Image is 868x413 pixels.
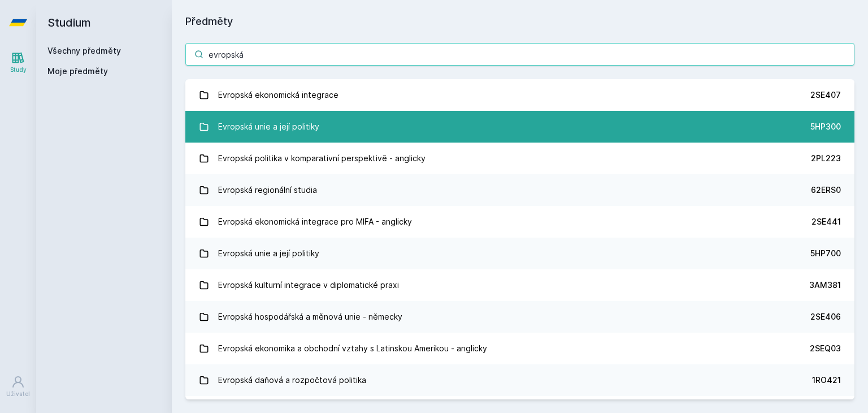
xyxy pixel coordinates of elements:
div: Evropská ekonomická integrace [218,84,338,106]
div: Evropská daňová a rozpočtová politika [218,369,366,392]
div: 62ERS0 [811,184,841,196]
a: Study [2,45,34,80]
div: Evropská kulturní integrace v diplomatické praxi [218,274,399,296]
div: Evropská ekonomika a obchodní vztahy s Latinskou Amerikou - anglicky [218,337,487,360]
div: 2PL223 [811,153,841,164]
div: Uživatel [6,390,30,398]
div: Evropská politika v komparativní perspektivě - anglicky [218,147,426,170]
div: 2SE407 [810,89,841,101]
div: Evropská unie a její politiky [218,242,319,265]
div: Study [10,66,27,74]
a: Evropská daňová a rozpočtová politika 1RO421 [185,364,854,396]
a: Evropská ekonomika a obchodní vztahy s Latinskou Amerikou - anglicky 2SEQ03 [185,333,854,364]
div: Evropská hospodářská a měnová unie - německy [218,306,402,328]
h1: Předměty [185,14,854,29]
input: Název nebo ident předmětu… [185,43,854,66]
div: 2SEQ03 [810,343,841,354]
span: Moje předměty [47,66,108,77]
a: Evropská kulturní integrace v diplomatické praxi 3AM381 [185,269,854,301]
a: Evropská unie a její politiky 5HP700 [185,238,854,269]
div: 2SE441 [811,216,841,227]
div: Evropská unie a její politiky [218,115,319,138]
a: Evropská politika v komparativní perspektivě - anglicky 2PL223 [185,143,854,174]
div: 5HP700 [810,248,841,259]
div: 2SE406 [810,311,841,322]
a: Evropská unie a její politiky 5HP300 [185,111,854,143]
a: Všechny předměty [47,46,121,55]
div: 3AM381 [809,279,841,291]
a: Evropská regionální studia 62ERS0 [185,174,854,206]
div: Evropská ekonomická integrace pro MIFA - anglicky [218,210,412,233]
div: Evropská regionální studia [218,179,317,201]
a: Uživatel [2,369,34,404]
div: 1RO421 [812,375,841,386]
a: Evropská hospodářská a měnová unie - německy 2SE406 [185,301,854,333]
a: Evropská ekonomická integrace 2SE407 [185,79,854,111]
a: Evropská ekonomická integrace pro MIFA - anglicky 2SE441 [185,206,854,238]
div: 5HP300 [810,121,841,132]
